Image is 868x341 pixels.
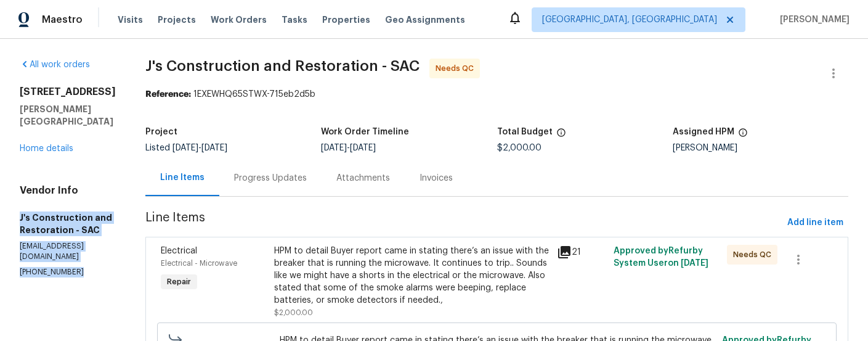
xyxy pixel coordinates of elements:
span: Needs QC [733,249,776,261]
span: The hpm assigned to this work order. [738,128,748,144]
span: $2,000.00 [497,144,541,152]
span: - [321,144,376,152]
span: Approved by Refurby System User on [614,247,708,268]
span: Maestro [42,14,83,26]
span: Add line item [787,215,843,231]
span: Work Orders [211,14,267,26]
span: Projects [158,14,196,26]
p: [PHONE_NUMBER] [20,267,116,277]
div: Progress Updates [234,172,307,184]
span: [DATE] [201,144,227,152]
div: Line Items [160,171,205,184]
h5: Work Order Timeline [321,128,409,136]
span: [PERSON_NAME] [775,14,850,26]
span: Properties [322,14,370,26]
div: HPM to detail Buyer report came in stating there’s an issue with the breaker that is running the ... [274,245,550,306]
span: [DATE] [172,144,198,152]
span: [DATE] [681,259,708,268]
span: Listed [145,144,227,152]
span: [DATE] [321,144,347,152]
div: Invoices [420,172,453,184]
span: Geo Assignments [385,14,465,26]
h5: Total Budget [497,128,553,136]
div: 21 [557,245,606,260]
span: [GEOGRAPHIC_DATA], [GEOGRAPHIC_DATA] [542,14,717,26]
span: Electrical [161,247,197,255]
span: J's Construction and Restoration - SAC [145,59,420,73]
a: Home details [20,144,73,153]
span: The total cost of line items that have been proposed by Opendoor. This sum includes line items th... [556,128,566,144]
span: Electrical - Microwave [161,260,237,267]
span: $2,000.00 [274,309,313,316]
h5: Project [145,128,177,136]
div: 1EXEWHQ65STWX-715eb2d5b [145,88,848,101]
span: Visits [118,14,143,26]
span: Needs QC [436,62,479,75]
div: Attachments [336,172,390,184]
span: [DATE] [350,144,376,152]
h5: J's Construction and Restoration - SAC [20,212,116,236]
a: All work orders [20,60,90,69]
h2: [STREET_ADDRESS] [20,86,116,98]
button: Add line item [782,212,848,234]
span: - [172,144,227,152]
b: Reference: [145,90,191,99]
h5: [PERSON_NAME][GEOGRAPHIC_DATA] [20,103,116,128]
span: Repair [162,276,196,288]
span: Tasks [282,15,307,24]
span: Line Items [145,212,782,234]
div: [PERSON_NAME] [673,144,848,152]
h4: Vendor Info [20,184,116,197]
h5: Assigned HPM [673,128,734,136]
p: [EMAIL_ADDRESS][DOMAIN_NAME] [20,241,116,262]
